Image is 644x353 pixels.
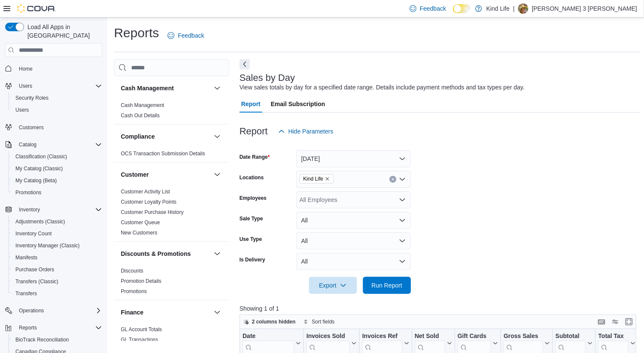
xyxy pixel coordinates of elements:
[121,308,210,317] button: Finance
[503,332,543,341] div: Gross Sales
[121,102,164,109] span: Cash Management
[121,151,205,157] a: OCS Transaction Submission Details
[15,266,54,273] span: Purchase Orders
[121,170,210,179] button: Customer
[164,27,207,44] a: Feedback
[12,217,69,227] a: Adjustments (Classic)
[2,204,105,216] button: Inventory
[114,266,229,300] div: Discounts & Promotions
[240,215,263,222] label: Sale Type
[303,175,323,183] span: Kind Life
[114,24,159,42] h1: Reports
[598,332,629,341] div: Total Tax
[414,332,445,341] div: Net Sold
[121,132,155,141] h3: Compliance
[17,4,56,13] img: Cova
[15,139,102,150] span: Catalog
[363,277,411,294] button: Run Report
[624,317,634,327] button: Enter fullscreen
[243,332,294,341] div: Date
[12,105,32,115] a: Users
[12,228,55,239] a: Inventory Count
[121,199,177,205] a: Customer Loyalty Points
[121,308,144,317] h3: Finance
[240,317,299,327] button: 2 columns hidden
[240,195,267,202] label: Employees
[212,131,222,142] button: Compliance
[121,132,210,141] button: Compliance
[252,318,296,325] span: 2 columns hidden
[19,324,37,331] span: Reports
[121,230,157,236] a: New Customers
[15,218,65,225] span: Adjustments (Classic)
[15,230,52,237] span: Inventory Count
[178,31,204,40] span: Feedback
[486,3,509,14] p: Kind Life
[9,264,105,276] button: Purchase Orders
[15,81,36,91] button: Users
[121,84,210,92] button: Cash Management
[12,163,102,174] span: My Catalog (Classic)
[121,288,147,295] span: Promotions
[12,105,102,115] span: Users
[296,212,411,229] button: All
[19,83,32,89] span: Users
[15,107,29,113] span: Users
[240,236,262,243] label: Use Type
[19,124,44,131] span: Customers
[15,242,80,249] span: Inventory Manager (Classic)
[15,165,63,172] span: My Catalog (Classic)
[240,256,265,263] label: Is Delivery
[12,175,60,186] a: My Catalog (Beta)
[300,317,338,327] button: Sort fields
[2,121,105,133] button: Customers
[300,174,334,184] span: Kind Life
[15,323,102,333] span: Reports
[212,249,222,259] button: Discounts & Promotions
[121,209,184,215] a: Customer Purchase History
[15,95,48,101] span: Security Roles
[19,307,44,314] span: Operations
[2,322,105,334] button: Reports
[12,93,102,103] span: Security Roles
[121,326,162,332] a: GL Account Totals
[9,216,105,228] button: Adjustments (Classic)
[121,337,158,343] a: GL Transactions
[240,83,525,92] div: View sales totals by day for a specified date range. Details include payment methods and tax type...
[309,277,357,294] button: Export
[362,332,402,341] div: Invoices Ref
[19,65,33,72] span: Home
[240,304,641,313] p: Showing 1 of 1
[12,187,102,198] span: Promotions
[271,95,325,113] span: Email Subscription
[2,305,105,317] button: Operations
[9,151,105,163] button: Classification (Classic)
[240,126,268,136] h3: Report
[596,317,607,327] button: Keyboard shortcuts
[12,276,62,287] a: Transfers (Classic)
[399,196,406,203] button: Open list of options
[24,23,102,40] span: Load All Apps in [GEOGRAPHIC_DATA]
[15,323,40,333] button: Reports
[121,113,160,119] a: Cash Out Details
[15,278,58,285] span: Transfers (Classic)
[513,3,515,14] p: |
[12,217,102,227] span: Adjustments (Classic)
[241,95,261,113] span: Report
[15,63,102,74] span: Home
[121,170,149,179] h3: Customer
[121,249,210,258] button: Discounts & Promotions
[12,288,102,299] span: Transfers
[296,232,411,249] button: All
[2,80,105,92] button: Users
[12,264,102,275] span: Purchase Orders
[12,240,83,251] a: Inventory Manager (Classic)
[9,163,105,175] button: My Catalog (Classic)
[9,240,105,252] button: Inventory Manager (Classic)
[420,4,446,13] span: Feedback
[12,151,71,162] a: Classification (Classic)
[15,139,40,150] button: Catalog
[121,199,177,205] span: Customer Loyalty Points
[9,92,105,104] button: Security Roles
[296,253,411,270] button: All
